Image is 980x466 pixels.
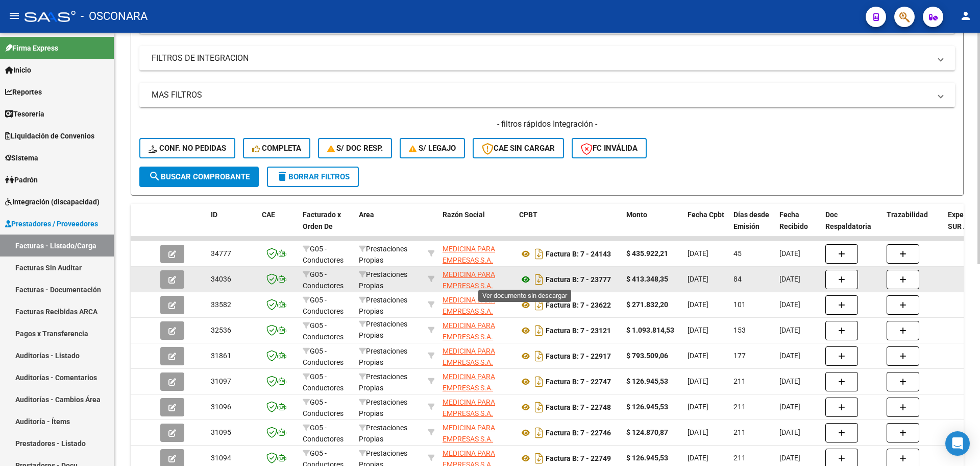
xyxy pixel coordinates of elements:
[8,10,20,22] mat-icon: menu
[626,300,668,309] strong: $ 271.832,20
[5,108,44,120] span: Tesorería
[211,300,231,309] span: 33582
[532,348,546,364] i: Descargar documento
[581,144,638,153] span: FC Inválida
[688,377,708,385] span: [DATE]
[546,378,611,386] strong: Factura B: 7 - 22747
[779,300,800,309] span: [DATE]
[5,174,38,185] span: Padrón
[779,326,800,334] span: [DATE]
[303,245,344,288] span: G05 - Conductores Navales Rosario
[303,372,344,415] span: G05 - Conductores Navales Rosario
[532,322,546,339] i: Descargar documento
[211,352,231,360] span: 31861
[443,245,495,265] span: MEDICINA PARA EMPRESAS S.A.
[139,138,235,158] button: Conf. no pedidas
[443,269,511,290] div: 30708015616
[688,352,708,360] span: [DATE]
[572,138,647,158] button: FC Inválida
[359,270,407,290] span: Prestaciones Propias
[626,454,668,462] strong: $ 126.945,53
[688,300,708,309] span: [DATE]
[688,275,708,283] span: [DATE]
[139,83,955,107] mat-expansion-panel-header: MAS FILTROS
[443,211,485,219] span: Razón Social
[400,138,465,158] button: S/ legajo
[149,144,226,153] span: Conf. no pedidas
[5,42,58,54] span: Firma Express
[303,296,344,339] span: G05 - Conductores Navales Rosario
[626,249,668,258] strong: $ 435.922,21
[883,204,944,249] datatable-header-cell: Trazabilidad
[359,211,374,219] span: Area
[779,211,808,230] span: Fecha Recibido
[262,211,275,219] span: CAE
[443,347,495,367] span: MEDICINA PARA EMPRESAS S.A.
[139,46,955,71] mat-expansion-panel-header: FILTROS DE INTEGRACION
[211,454,231,462] span: 31094
[887,211,928,219] span: Trazabilidad
[81,5,148,28] span: - OSCONARA
[683,204,729,249] datatable-header-cell: Fecha Cpbt
[359,245,407,265] span: Prestaciones Propias
[443,243,511,265] div: 30708015616
[211,428,231,436] span: 31095
[252,144,301,153] span: Completa
[688,249,708,258] span: [DATE]
[779,403,800,411] span: [DATE]
[626,377,668,385] strong: $ 126.945,53
[276,172,350,181] span: Borrar Filtros
[688,211,724,219] span: Fecha Cpbt
[5,86,42,98] span: Reportes
[546,352,611,360] strong: Factura B: 7 - 22917
[622,204,683,249] datatable-header-cell: Monto
[443,424,495,444] span: MEDICINA PARA EMPRESAS S.A.
[733,352,746,360] span: 177
[443,422,511,444] div: 30708015616
[318,138,393,158] button: S/ Doc Resp.
[149,170,161,182] mat-icon: search
[303,321,344,364] span: G05 - Conductores Navales Rosario
[733,249,742,258] span: 45
[733,211,769,230] span: Días desde Emisión
[409,144,456,153] span: S/ legajo
[211,377,231,385] span: 31097
[733,300,746,309] span: 101
[443,296,495,316] span: MEDICINA PARA EMPRESAS S.A.
[779,249,800,258] span: [DATE]
[626,275,668,283] strong: $ 413.348,35
[443,372,495,392] span: MEDICINA PARA EMPRESAS S.A.
[626,403,668,411] strong: $ 126.945,53
[825,211,871,230] span: Doc Respaldatoria
[355,204,424,249] datatable-header-cell: Area
[515,204,622,249] datatable-header-cell: CPBT
[626,428,668,436] strong: $ 124.870,87
[443,397,511,418] div: 30708015616
[546,454,611,462] strong: Factura B: 7 - 22749
[211,211,217,219] span: ID
[546,327,611,335] strong: Factura B: 7 - 23121
[532,246,546,262] i: Descargar documento
[152,89,930,101] mat-panel-title: MAS FILTROS
[546,403,611,411] strong: Factura B: 7 - 22748
[443,270,495,290] span: MEDICINA PARA EMPRESAS S.A.
[688,454,708,462] span: [DATE]
[779,275,800,283] span: [DATE]
[733,326,746,334] span: 153
[299,204,355,249] datatable-header-cell: Facturado x Orden De
[443,320,511,341] div: 30708015616
[443,321,495,341] span: MEDICINA PARA EMPRESAS S.A.
[207,204,258,249] datatable-header-cell: ID
[473,138,564,158] button: CAE SIN CARGAR
[359,424,407,444] span: Prestaciones Propias
[821,204,883,249] datatable-header-cell: Doc Respaldatoria
[733,377,746,385] span: 211
[359,347,407,367] span: Prestaciones Propias
[519,211,537,219] span: CPBT
[443,345,511,367] div: 30708015616
[5,218,98,229] span: Prestadores / Proveedores
[359,320,407,340] span: Prestaciones Propias
[775,204,821,249] datatable-header-cell: Fecha Recibido
[303,270,344,313] span: G05 - Conductores Navales Rosario
[327,144,383,153] span: S/ Doc Resp.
